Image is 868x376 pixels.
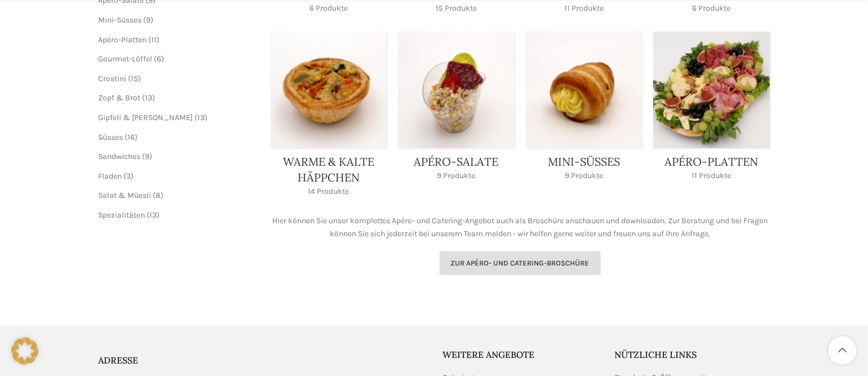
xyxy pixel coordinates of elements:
[653,32,770,188] a: Product category apero-platten
[157,54,161,64] span: 6
[145,152,149,161] span: 9
[146,15,150,25] span: 9
[98,35,147,45] a: Apéro-Platten
[442,348,598,361] h5: Weitere Angebote
[151,35,157,45] span: 11
[271,32,387,204] a: Product category haeppchen
[98,355,138,366] span: ADRESSE
[98,54,152,64] a: Gourmet-Löffel
[98,132,123,142] a: Süsses
[98,191,151,200] a: Salat & Müesli
[98,93,140,103] a: Zopf & Brot
[615,348,770,361] h5: Nützliche Links
[197,113,205,122] span: 13
[131,74,138,83] span: 15
[98,210,145,220] a: Spezialitäten
[156,191,161,200] span: 8
[829,337,857,365] a: Scroll to top button
[149,210,157,220] span: 13
[451,259,590,268] span: Zur Apéro- und Catering-Broschüre
[145,93,152,103] span: 13
[98,15,141,25] a: Mini-Süsses
[398,32,515,188] a: Product category apero-salate
[126,171,131,181] span: 3
[526,32,643,188] a: Product category mini-suesses
[98,113,193,122] a: Gipfeli & [PERSON_NAME]
[271,215,770,240] p: Hier können Sie unser komplettes Apéro- und Catering-Angebot auch als Broschüre anschauen und dow...
[98,171,122,181] a: Fladen
[127,132,135,142] span: 16
[440,251,601,275] a: Zur Apéro- und Catering-Broschüre
[98,152,140,161] a: Sandwiches
[98,74,126,83] a: Crostini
